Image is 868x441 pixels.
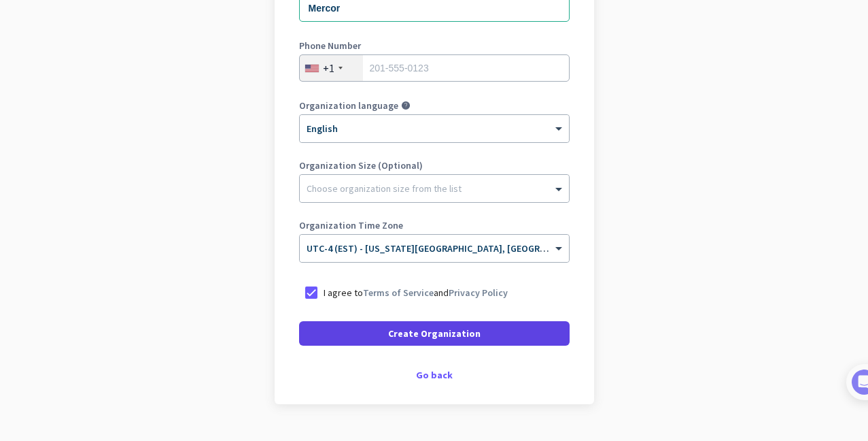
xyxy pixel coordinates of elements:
div: +1 [323,61,334,75]
div: Go back [299,370,570,380]
label: Organization Size (Optional) [299,161,570,170]
a: Terms of Service [363,287,434,299]
span: Create Organization [388,327,481,340]
label: Phone Number [299,41,570,50]
label: Organization language [299,101,398,110]
label: Organization Time Zone [299,220,570,230]
button: Create Organization [299,321,570,346]
input: 201-555-0123 [299,54,570,82]
i: help [401,101,411,110]
a: Privacy Policy [449,287,508,299]
p: I agree to and [324,286,508,299]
